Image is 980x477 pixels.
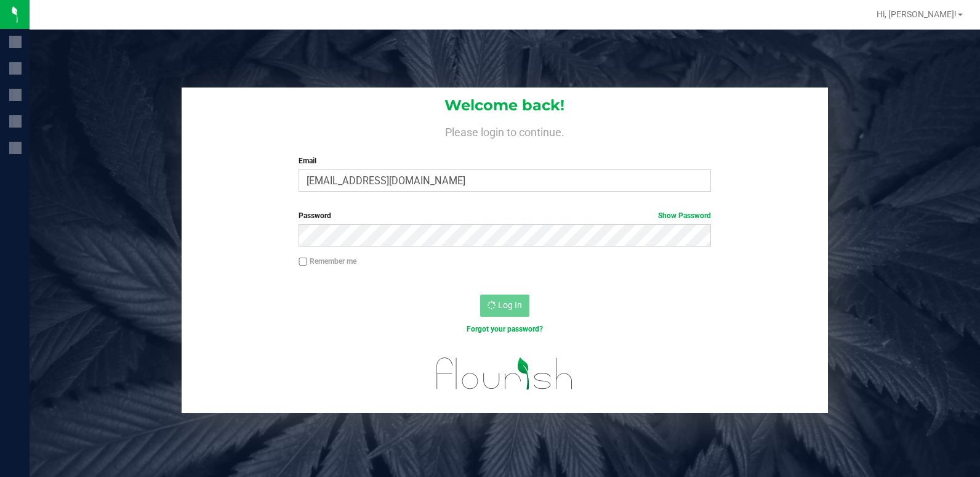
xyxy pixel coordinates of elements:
[182,97,827,113] h1: Welcome back!
[299,258,307,266] input: Remember me
[467,325,543,333] a: Forgot your password?
[877,9,957,19] span: Hi, [PERSON_NAME]!
[182,123,827,138] h4: Please login to continue.
[658,211,711,220] a: Show Password
[424,348,585,399] img: flourish_logo.svg
[498,300,522,310] span: Log In
[299,155,711,166] label: Email
[299,256,356,267] label: Remember me
[480,295,529,317] button: Log In
[299,211,331,220] span: Password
